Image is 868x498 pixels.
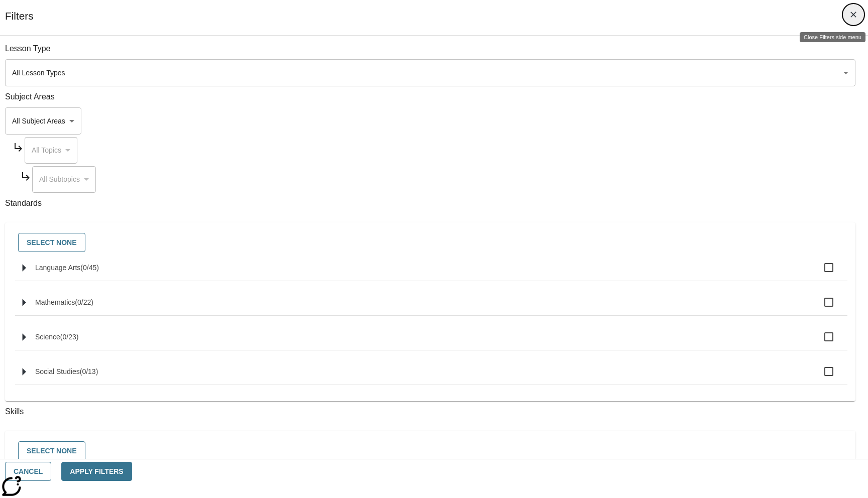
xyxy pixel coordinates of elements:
[15,255,847,393] ul: Select standards
[18,233,85,253] button: Select None
[61,462,132,481] button: Apply Filters
[35,264,80,272] span: Language Arts
[5,406,855,418] p: Skills
[5,462,51,481] button: Cancel
[35,367,80,376] span: Social Studies
[35,298,75,306] span: Mathematics
[13,439,847,463] div: Select skills
[5,43,855,55] p: Lesson Type
[5,10,34,35] h1: Filters
[80,264,99,272] span: 0 standards selected/45 standards in group
[35,333,60,341] span: Science
[80,367,98,376] span: 0 standards selected/13 standards in group
[5,91,855,103] p: Subject Areas
[5,198,855,209] p: Standards
[5,59,855,86] div: Select a lesson type
[13,230,847,255] div: Select standards
[32,166,96,193] div: Select a Subject Area
[5,107,81,134] div: Select a Subject Area
[75,298,93,306] span: 0 standards selected/22 standards in group
[800,32,865,42] div: Close Filters side menu
[843,4,864,25] button: Close Filters side menu
[25,137,77,164] div: Select a Subject Area
[18,441,85,461] button: Select None
[60,333,79,341] span: 0 standards selected/23 standards in group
